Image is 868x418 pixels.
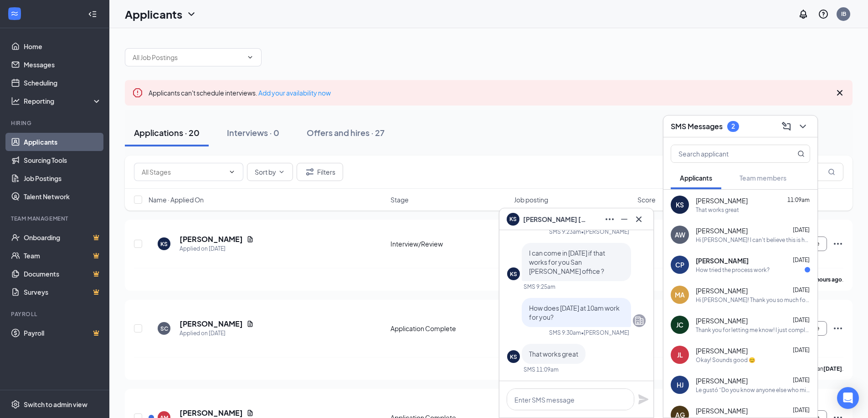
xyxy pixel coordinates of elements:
[149,89,331,97] span: Applicants can't schedule interviews.
[675,230,685,239] div: AW
[247,236,254,243] svg: Document
[247,409,254,417] svg: Document
[740,174,786,182] span: Team members
[180,319,243,329] h5: [PERSON_NAME]
[529,304,620,321] span: How does [DATE] at 10am work for you?
[581,228,629,236] span: • [PERSON_NAME]
[696,406,748,415] span: [PERSON_NAME]
[149,195,204,204] span: Name · Applied On
[247,163,293,181] button: Sort byChevronDown
[828,168,835,176] svg: MagnifyingGlass
[180,329,254,338] div: Applied on [DATE]
[258,89,331,97] a: Add your availability now
[186,9,197,20] svg: ChevronDown
[793,227,810,233] span: [DATE]
[696,196,748,205] span: [PERSON_NAME]
[793,317,810,323] span: [DATE]
[696,286,748,295] span: [PERSON_NAME]
[24,55,102,74] a: Messages
[304,166,315,177] svg: Filter
[779,119,794,134] button: ComposeMessage
[793,377,810,383] span: [DATE]
[24,187,102,206] a: Talent Network
[24,74,102,92] a: Scheduling
[793,257,810,263] span: [DATE]
[796,119,810,134] button: ChevronDown
[731,122,735,130] div: 2
[818,9,829,20] svg: QuestionInfo
[696,386,810,394] div: Le gustó “Do you know anyone else who might be interested in a new opportunity? Send them our way...
[142,167,225,177] input: All Stages
[677,350,683,359] div: JL
[529,249,605,275] span: I can come in [DATE] if that works for you San [PERSON_NAME] office ?
[11,96,20,106] svg: Analysis
[638,394,649,405] button: Plane
[510,270,517,278] div: KS
[132,87,143,98] svg: Error
[671,145,779,162] input: Search applicant
[134,127,200,138] div: Applications · 20
[676,320,683,329] div: JC
[24,133,102,151] a: Applicants
[696,356,755,364] div: Okay! Sounds good 😊
[524,366,559,373] div: SMS 11:09am
[798,9,809,20] svg: Notifications
[549,329,581,337] div: SMS 9:30am
[696,206,739,214] div: That works great
[696,316,748,325] span: [PERSON_NAME]
[11,310,100,318] div: Payroll
[10,9,19,18] svg: WorkstreamLogo
[297,163,343,181] button: Filter Filters
[676,200,684,209] div: KS
[524,283,555,291] div: SMS 9:25am
[633,214,644,225] svg: Cross
[11,400,20,409] svg: Settings
[227,127,279,138] div: Interviews · 0
[696,256,749,265] span: [PERSON_NAME]
[88,10,97,19] svg: Collapse
[834,87,845,98] svg: Cross
[11,119,100,127] div: Hiring
[797,150,805,157] svg: MagnifyingGlass
[675,290,685,299] div: MA
[125,6,182,22] h1: Applicants
[781,121,792,132] svg: ComposeMessage
[837,387,859,409] div: Open Intercom Messenger
[24,228,102,247] a: OnboardingCrown
[390,239,508,248] div: Interview/Review
[619,214,630,225] svg: Minimize
[671,121,723,131] h3: SMS Messages
[696,296,810,304] div: Hi [PERSON_NAME]! Thank you so much for the clarification. I will be there [DATE]. I did have a q...
[160,240,168,248] div: KS
[602,212,617,227] button: Ellipses
[637,195,656,204] span: Score
[278,168,285,176] svg: ChevronDown
[696,236,810,244] div: Hi [PERSON_NAME]! I can't believe this is happening but I came down with a cold [DATE]. I've stil...
[24,247,102,265] a: TeamCrown
[24,169,102,187] a: Job Postings
[675,260,684,269] div: CP
[529,350,578,358] span: That works great
[549,228,581,236] div: SMS 9:23am
[247,320,254,327] svg: Document
[832,238,843,249] svg: Ellipses
[632,212,646,227] button: Cross
[390,195,409,204] span: Stage
[24,265,102,283] a: DocumentsCrown
[696,376,748,385] span: [PERSON_NAME]
[24,283,102,301] a: SurveysCrown
[677,380,683,389] div: HJ
[24,96,102,106] div: Reporting
[510,353,517,361] div: KS
[787,196,810,203] span: 11:09am
[24,37,102,55] a: Home
[247,54,254,61] svg: ChevronDown
[180,234,243,244] h5: [PERSON_NAME]
[180,244,254,253] div: Applied on [DATE]
[617,212,632,227] button: Minimize
[160,325,168,332] div: SC
[255,169,276,175] span: Sort by
[696,226,748,235] span: [PERSON_NAME]
[809,276,842,283] b: 15 hours ago
[514,195,548,204] span: Job posting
